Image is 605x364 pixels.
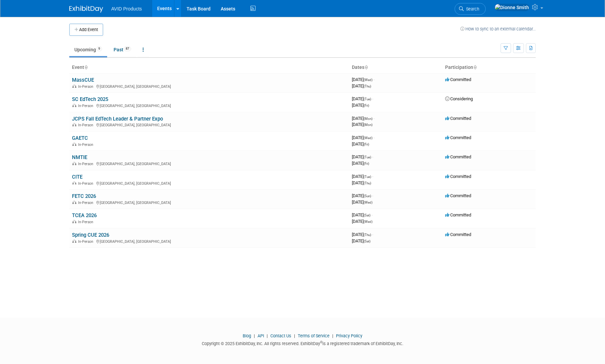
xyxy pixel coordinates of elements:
[72,238,346,244] div: [GEOGRAPHIC_DATA], [GEOGRAPHIC_DATA]
[364,213,370,217] span: (Sat)
[445,193,471,198] span: Committed
[352,96,373,101] span: [DATE]
[111,6,142,11] span: AVID Products
[352,103,369,108] span: [DATE]
[352,161,369,166] span: [DATE]
[364,117,372,121] span: (Mon)
[72,77,94,83] a: MassCUE
[372,174,373,179] span: -
[372,154,373,159] span: -
[460,26,536,31] a: How to sync to an external calendar...
[445,212,471,217] span: Committed
[336,333,362,338] a: Privacy Policy
[78,220,95,224] span: In-Person
[364,84,371,88] span: (Thu)
[364,220,372,224] span: (Wed)
[445,154,471,159] span: Committed
[352,200,372,205] span: [DATE]
[72,193,96,199] a: FETC 2026
[364,175,371,179] span: (Tue)
[72,104,76,107] img: In-Person Event
[108,43,136,56] a: Past87
[69,6,103,12] img: ExhibitDay
[72,135,88,141] a: GAETC
[72,96,108,102] a: SC EdTech 2025
[258,333,264,338] a: API
[331,333,335,338] span: |
[270,333,291,338] a: Contact Us
[371,212,372,217] span: -
[352,174,373,179] span: [DATE]
[364,194,371,198] span: (Sun)
[320,340,322,344] sup: ®
[72,181,76,185] img: In-Person Event
[72,162,76,165] img: In-Person Event
[364,155,371,159] span: (Tue)
[364,136,372,140] span: (Wed)
[352,77,374,82] span: [DATE]
[72,142,76,146] img: In-Person Event
[445,232,471,237] span: Committed
[69,24,103,36] button: Add Event
[352,232,373,237] span: [DATE]
[352,135,374,140] span: [DATE]
[352,141,369,147] span: [DATE]
[364,239,370,243] span: (Sat)
[349,62,442,73] th: Dates
[372,232,373,237] span: -
[473,64,477,70] a: Sort by Participation Type
[124,46,131,51] span: 87
[445,77,471,82] span: Committed
[78,239,95,244] span: In-Person
[445,135,471,140] span: Committed
[445,116,471,121] span: Committed
[72,212,97,218] a: TCEA 2026
[78,84,95,89] span: In-Person
[445,174,471,179] span: Committed
[78,123,95,127] span: In-Person
[455,3,486,15] a: Search
[69,43,107,56] a: Upcoming9
[265,333,269,338] span: |
[442,62,536,73] th: Participation
[72,174,82,180] a: CITE
[84,64,88,70] a: Sort by Event Name
[494,4,529,11] img: Dionne Smith
[364,142,369,146] span: (Fri)
[352,180,371,185] span: [DATE]
[364,78,372,82] span: (Wed)
[352,83,371,88] span: [DATE]
[373,135,374,140] span: -
[298,333,330,338] a: Terms of Service
[352,193,373,198] span: [DATE]
[243,333,251,338] a: Blog
[72,84,76,88] img: In-Person Event
[352,212,372,217] span: [DATE]
[352,116,374,121] span: [DATE]
[364,181,371,185] span: (Thu)
[364,123,372,127] span: (Mon)
[352,238,370,243] span: [DATE]
[72,220,76,223] img: In-Person Event
[464,6,479,11] span: Search
[69,62,349,73] th: Event
[352,219,372,224] span: [DATE]
[72,239,76,243] img: In-Person Event
[352,122,372,127] span: [DATE]
[364,201,372,204] span: (Wed)
[292,333,297,338] span: |
[78,142,95,147] span: In-Person
[72,154,87,160] a: NMTIE
[72,122,346,127] div: [GEOGRAPHIC_DATA], [GEOGRAPHIC_DATA]
[72,161,346,166] div: [GEOGRAPHIC_DATA], [GEOGRAPHIC_DATA]
[78,181,95,186] span: In-Person
[373,116,374,121] span: -
[72,83,346,89] div: [GEOGRAPHIC_DATA], [GEOGRAPHIC_DATA]
[373,77,374,82] span: -
[72,232,109,238] a: Spring CUE 2026
[96,46,102,51] span: 9
[72,103,346,108] div: [GEOGRAPHIC_DATA], [GEOGRAPHIC_DATA]
[364,162,369,165] span: (Fri)
[78,201,95,205] span: In-Person
[372,96,373,101] span: -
